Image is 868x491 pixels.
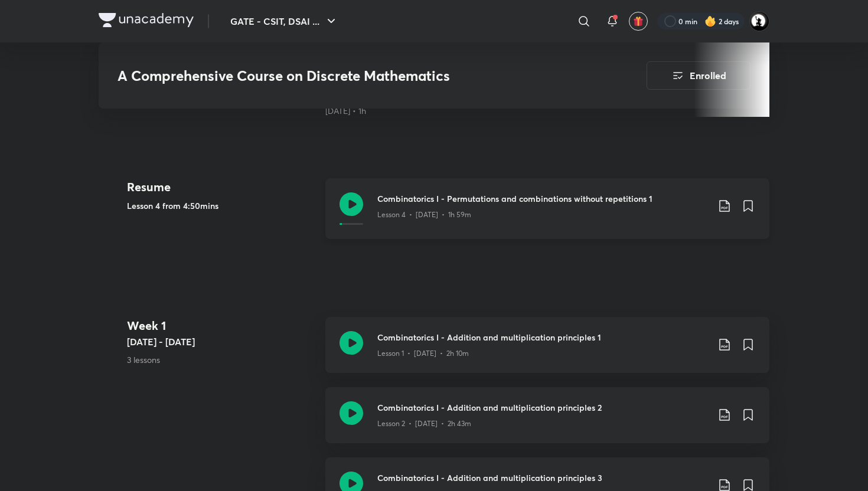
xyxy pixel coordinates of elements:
[325,387,769,457] a: Combinatorics I - Addition and multiplication principles 2Lesson 2 • [DATE] • 2h 43m
[127,178,316,196] h4: Resume
[749,11,769,31] img: AMAN SHARMA
[377,472,708,484] h3: Combinatorics I - Addition and multiplication principles 3
[118,67,580,84] h3: A Comprehensive Course on Discrete Mathematics
[704,15,716,27] img: streak
[377,331,708,343] h3: Combinatorics I - Addition and multiplication principles 1
[377,418,471,429] p: Lesson 2 • [DATE] • 2h 43m
[127,317,316,335] h4: Week 1
[325,105,486,117] div: 12th Jul • 1h
[325,178,769,253] a: Combinatorics I - Permutations and combinations without repetitions 1Lesson 4 • [DATE] • 1h 59m
[99,13,194,27] img: Company Logo
[127,199,316,212] h5: Lesson 4 from 4:50mins
[127,353,316,366] p: 3 lessons
[647,61,750,90] button: Enrolled
[223,9,345,33] button: GATE - CSIT, DSAI ...
[377,401,708,414] h3: Combinatorics I - Addition and multiplication principles 2
[99,13,194,30] a: Company Logo
[377,348,469,359] p: Lesson 1 • [DATE] • 2h 10m
[377,210,471,220] p: Lesson 4 • [DATE] • 1h 59m
[377,192,708,205] h3: Combinatorics I - Permutations and combinations without repetitions 1
[127,335,316,349] h5: [DATE] - [DATE]
[325,317,769,387] a: Combinatorics I - Addition and multiplication principles 1Lesson 1 • [DATE] • 2h 10m
[629,12,648,31] button: avatar
[633,16,644,27] img: avatar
